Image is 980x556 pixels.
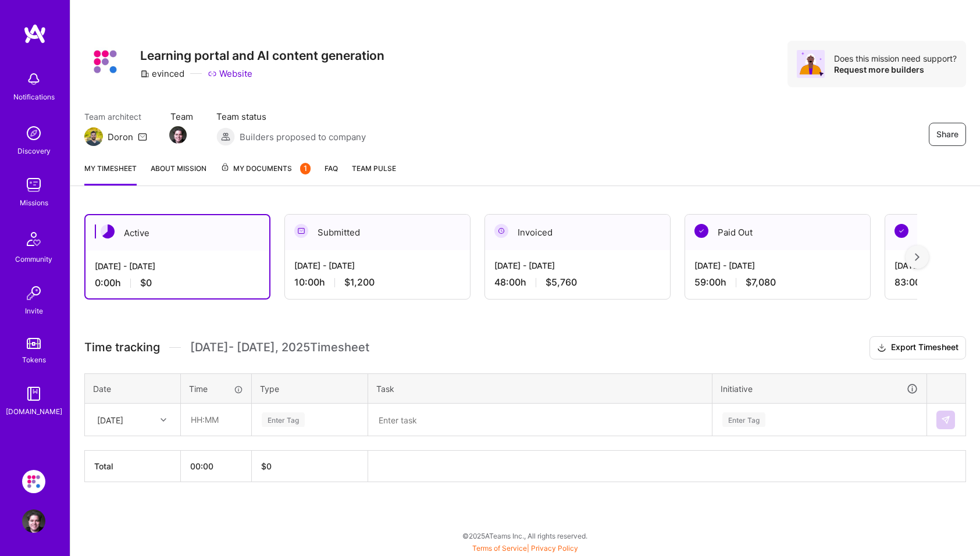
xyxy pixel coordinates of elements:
[262,411,305,429] div: Enter Tag
[181,404,251,435] input: HH:MM
[101,224,115,238] img: Active
[23,23,47,44] img: logo
[694,276,861,288] div: 59:00 h
[834,64,957,75] div: Request more builders
[877,342,886,354] i: icon Download
[220,162,311,186] a: My Documents1
[85,215,269,251] div: Active
[494,276,661,288] div: 48:00 h
[84,340,160,355] span: Time tracking
[216,127,235,146] img: Builders proposed to company
[494,259,661,272] div: [DATE] - [DATE]
[294,259,461,272] div: [DATE] - [DATE]
[485,215,670,250] div: Invoiced
[20,225,48,253] img: Community
[895,224,908,238] img: Paid Out
[6,405,62,418] div: [DOMAIN_NAME]
[546,276,577,288] span: $5,760
[97,414,123,426] div: [DATE]
[300,163,311,174] div: 1
[140,277,152,289] span: $0
[252,373,368,404] th: Type
[294,276,461,288] div: 10:00 h
[22,382,45,405] img: guide book
[108,131,133,143] div: Doron
[261,461,272,471] span: $ 0
[869,336,966,359] button: Export Timesheet
[208,67,252,80] a: Website
[84,162,137,186] a: My timesheet
[22,122,45,145] img: discovery
[70,521,980,550] div: © 2025 ATeams Inc., All rights reserved.
[190,340,369,355] span: [DATE] - [DATE] , 2025 Timesheet
[19,470,48,493] a: Evinced: Learning portal and AI content generation
[240,131,366,143] span: Builders proposed to company
[20,197,48,209] div: Missions
[352,162,396,186] a: Team Pulse
[140,48,384,63] h3: Learning portal and AI content generation
[368,373,712,404] th: Task
[170,111,193,123] span: Team
[138,132,147,141] i: icon Mail
[13,91,55,103] div: Notifications
[797,50,825,78] img: Avatar
[531,544,578,553] a: Privacy Policy
[472,544,578,553] span: |
[85,451,181,482] th: Total
[19,509,48,533] a: User Avatar
[22,354,46,366] div: Tokens
[169,126,187,144] img: Team Member Avatar
[84,127,103,146] img: Team Architect
[694,259,861,272] div: [DATE] - [DATE]
[494,224,508,238] img: Invoiced
[84,41,126,83] img: Company Logo
[27,338,41,349] img: tokens
[936,129,958,140] span: Share
[285,215,470,250] div: Submitted
[22,470,45,493] img: Evinced: Learning portal and AI content generation
[189,383,243,395] div: Time
[929,123,966,146] button: Share
[694,224,708,238] img: Paid Out
[344,276,375,288] span: $1,200
[95,277,260,289] div: 0:00 h
[25,305,43,317] div: Invite
[161,417,166,423] i: icon Chevron
[95,260,260,272] div: [DATE] - [DATE]
[325,162,338,186] a: FAQ
[721,382,918,395] div: Initiative
[151,162,206,186] a: About Mission
[181,451,252,482] th: 00:00
[834,53,957,64] div: Does this mission need support?
[140,67,184,80] div: evinced
[17,145,51,157] div: Discovery
[685,215,870,250] div: Paid Out
[22,67,45,91] img: bell
[220,162,311,175] span: My Documents
[294,224,308,238] img: Submitted
[722,411,765,429] div: Enter Tag
[15,253,52,265] div: Community
[85,373,181,404] th: Date
[170,125,186,145] a: Team Member Avatar
[84,111,147,123] span: Team architect
[472,544,527,553] a: Terms of Service
[915,253,920,261] img: right
[22,281,45,305] img: Invite
[22,173,45,197] img: teamwork
[140,69,149,79] i: icon CompanyGray
[22,509,45,533] img: User Avatar
[746,276,776,288] span: $7,080
[941,415,950,425] img: Submit
[352,164,396,173] span: Team Pulse
[216,111,366,123] span: Team status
